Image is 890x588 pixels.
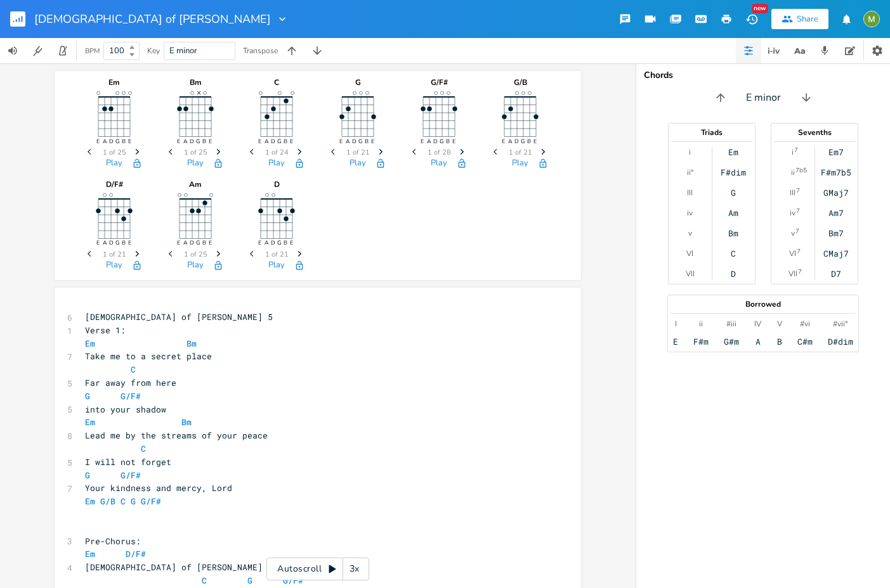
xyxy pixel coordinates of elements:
div: VI [686,248,693,259]
div: D [245,181,308,188]
sup: 7 [798,267,802,277]
span: [DEMOGRAPHIC_DATA] of [PERSON_NAME] [34,13,271,25]
text: E [340,137,343,145]
text: G [359,137,363,145]
div: v [791,228,795,238]
text: E [209,137,213,145]
div: ii [791,167,795,177]
div: CMaj7 [823,248,849,259]
div: Bm7 [828,228,844,238]
div: D#dim [828,336,853,347]
button: Play [106,260,122,271]
button: New [739,8,764,30]
text: × [197,87,201,98]
div: #vii° [833,319,847,329]
span: Verse 1: [85,324,126,336]
div: I [675,319,677,329]
text: E [372,137,375,145]
div: Triads [669,129,755,136]
text: E [291,240,294,247]
span: 1 of 21 [509,149,532,156]
div: G/F# [407,79,471,86]
span: C [141,443,146,454]
div: Transpose [243,47,278,54]
div: III [687,188,693,198]
div: Borrowed [668,300,858,308]
sup: 7b5 [795,165,807,176]
sup: 7 [796,206,800,216]
text: B [122,137,126,145]
text: A [184,240,188,247]
text: E [534,137,537,145]
button: Play [268,158,285,169]
span: E minor [169,45,197,56]
text: A [428,137,432,145]
span: G [131,495,136,507]
span: Em [85,416,95,428]
button: Play [350,158,366,169]
text: E [96,137,100,145]
span: into your shadow [85,404,166,415]
span: Take me to a secret place [85,350,212,362]
span: I will not forget [85,456,171,468]
span: C [131,364,136,375]
div: Em [728,147,738,157]
text: E [259,240,262,247]
div: Am [728,208,738,218]
div: Sevenths [771,129,858,136]
button: Play [268,260,285,271]
text: D [272,137,276,145]
text: A [103,137,107,145]
span: Em [85,495,95,507]
text: G [440,137,445,145]
span: 1 of 28 [428,149,451,156]
span: Pre-Chorus: [85,535,141,547]
text: E [178,240,181,247]
span: G/F# [141,495,161,507]
div: C [731,248,736,259]
text: G [197,137,201,145]
text: E [291,137,294,145]
text: B [203,240,207,247]
div: #iii [726,319,736,329]
span: 1 of 24 [265,149,289,156]
text: A [346,137,351,145]
div: v [688,228,692,238]
text: A [509,137,513,145]
span: [DEMOGRAPHIC_DATA] of [PERSON_NAME] [85,561,263,573]
div: New [752,4,768,13]
span: E minor [746,91,781,105]
text: A [184,137,188,145]
button: Play [106,158,122,169]
div: D [731,269,736,279]
div: VI [789,248,796,259]
sup: 7 [797,246,801,257]
div: Bm [728,228,738,238]
span: 1 of 21 [103,251,126,258]
span: G/F# [121,390,141,402]
button: Play [431,158,447,169]
div: ii [699,319,703,329]
div: Chords [644,71,882,80]
div: F#dim [721,167,746,177]
div: V [777,319,782,329]
div: i [689,147,691,157]
text: D [109,240,114,247]
div: F#m [693,336,709,347]
text: E [502,137,506,145]
text: G [278,137,282,145]
text: D [515,137,520,145]
div: VII [686,269,695,279]
div: D/F# [82,181,146,188]
text: B [447,137,450,145]
div: C [245,79,308,86]
text: E [209,240,213,247]
div: G [731,188,736,198]
text: G [115,240,120,247]
text: E [128,240,131,247]
text: D [353,137,357,145]
text: B [365,137,369,145]
span: Lead me by the streams of your peace [85,430,268,441]
text: G [115,137,120,145]
div: GMaj7 [823,188,849,198]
